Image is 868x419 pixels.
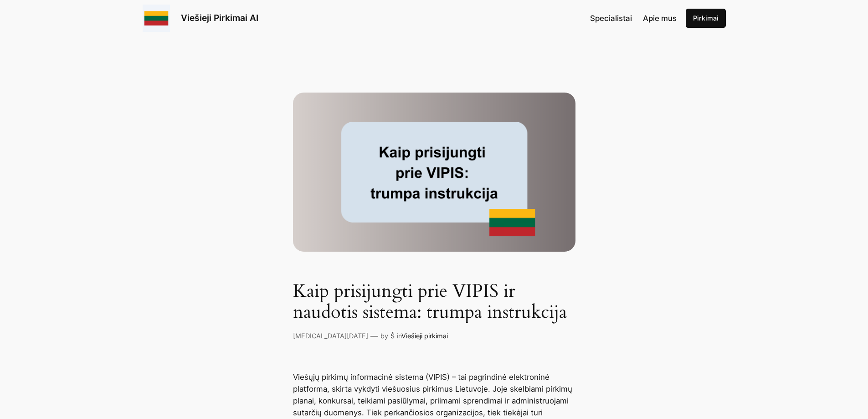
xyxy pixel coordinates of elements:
[590,12,677,24] nav: Navigation
[590,12,632,24] a: Specialistai
[370,330,378,342] p: —
[397,332,401,340] span: in
[293,281,575,323] h1: Kaip prisijungti prie VIPIS ir naudotis sistema: trumpa instrukcija
[143,5,170,32] img: Viešieji pirkimai logo
[390,332,395,340] a: Š
[380,331,388,341] p: by
[401,332,448,340] a: Viešieji pirkimai
[590,14,632,23] span: Specialistai
[293,332,368,340] a: [MEDICAL_DATA][DATE]
[686,9,726,28] a: Pirkimai
[643,12,677,24] a: Apie mus
[643,14,677,23] span: Apie mus
[181,12,258,23] a: Viešieji Pirkimai AI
